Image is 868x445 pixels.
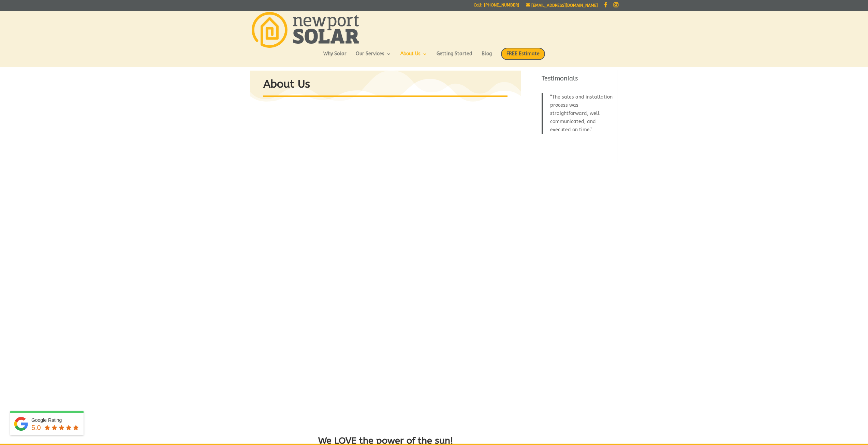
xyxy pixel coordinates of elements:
[356,51,391,63] a: Our Services
[323,51,347,63] a: Why Solar
[31,417,80,424] div: Google Rating
[542,74,614,86] h4: Testimonials
[263,78,310,90] strong: About Us
[526,3,598,8] a: [EMAIL_ADDRESS][DOMAIN_NAME]
[550,94,613,133] span: The sales and installation process was straightforward, well communicated, and executed on time.
[437,51,472,63] a: Getting Started
[501,48,545,67] a: FREE Estimate
[31,424,41,431] span: 5.0
[501,48,545,60] span: FREE Estimate
[482,51,492,63] a: Blog
[400,51,427,63] a: About Us
[252,12,359,48] img: Newport Solar | Solar Energy Optimized.
[474,3,519,10] a: Call: [PHONE_NUMBER]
